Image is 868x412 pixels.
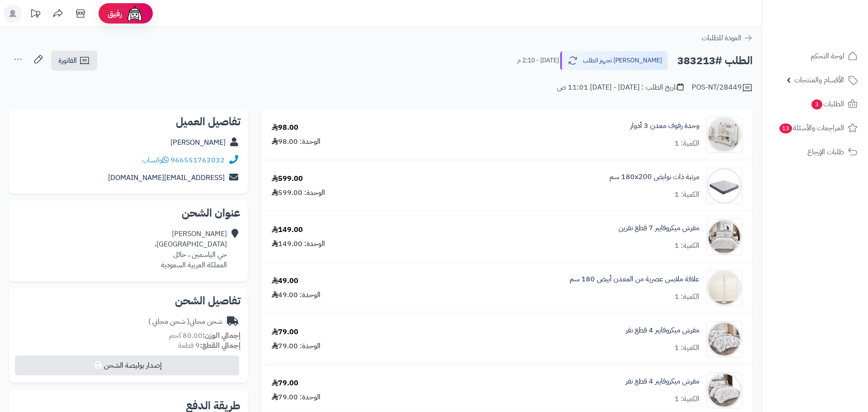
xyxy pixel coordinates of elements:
[768,141,863,163] a: طلبات الإرجاع
[675,138,699,149] div: الكمية: 1
[51,51,97,71] a: الفاتورة
[16,116,241,127] h2: تفاصيل العميل
[609,172,699,182] a: مرتبة ذات نوابض 180x200 سم
[778,122,844,134] span: المراجعات والأسئلة
[170,137,226,148] a: [PERSON_NAME]
[148,317,222,327] div: شحن مجاني
[108,172,225,183] a: [EMAIL_ADDRESS][DOMAIN_NAME]
[272,378,298,388] div: 79.00
[126,5,144,23] img: ai-face.png
[702,33,741,43] span: العودة للطلبات
[707,372,742,408] img: 1752752033-1-90x90.jpg
[807,146,844,158] span: طلبات الإرجاع
[170,155,225,166] a: 966551762032
[203,330,241,341] strong: إجمالي الوزن:
[272,290,321,300] div: الوحدة: 49.00
[707,270,742,306] img: 1752316796-1-90x90.jpg
[794,74,844,86] span: الأقسام والمنتجات
[272,239,325,249] div: الوحدة: 149.00
[58,55,77,66] span: الفاتورة
[692,82,753,93] div: POS-NT/28449
[16,208,241,218] h2: عنوان الشحن
[707,321,742,357] img: 1752751687-1-90x90.jpg
[517,56,559,65] small: [DATE] - 2:10 م
[675,292,699,302] div: الكمية: 1
[675,343,699,353] div: الكمية: 1
[148,316,189,327] span: ( شحن مجاني )
[768,117,863,139] a: المراجعات والأسئلة13
[768,45,863,67] a: لوحة التحكم
[675,394,699,404] div: الكمية: 1
[108,8,122,19] span: رفيق
[707,117,742,153] img: 1759746434-110112010044-90x90.jpg
[707,219,742,255] img: 1751436894-1-90x90.jpg
[630,121,699,131] a: وحدة رفوف معدن 3 أدوار
[702,33,753,43] a: العودة للطلبات
[560,51,668,70] button: [PERSON_NAME] تجهيز الطلب
[618,223,699,233] a: مفرش ميكروفايبر 7 قطع نفرين
[272,137,321,147] div: الوحدة: 98.00
[557,82,684,93] div: تاريخ الطلب : [DATE] - [DATE] 11:01 ص
[178,340,241,351] small: 9 قطعة
[707,168,742,204] img: 1702708315-RS-09-90x90.jpg
[272,123,298,133] div: 98.00
[24,5,47,25] a: تحديثات المنصة
[811,99,823,110] span: 3
[675,189,699,200] div: الكمية: 1
[272,276,298,286] div: 49.00
[186,400,241,411] h2: طريقة الدفع
[570,274,699,284] a: علاقة ملابس عصرية من المعدن أبيض 180 سم
[272,225,303,235] div: 149.00
[169,330,241,341] small: 80.00 كجم
[200,340,241,351] strong: إجمالي القطع:
[811,50,844,62] span: لوحة التحكم
[811,98,844,110] span: الطلبات
[272,174,303,184] div: 599.00
[142,155,169,166] a: واتساب
[15,355,239,375] button: إصدار بوليصة الشحن
[779,123,793,134] span: 13
[626,325,699,336] a: مفرش ميكروفايبر 4 قطع نفر
[272,392,321,403] div: الوحدة: 79.00
[677,52,753,70] h2: الطلب #383213
[16,295,241,306] h2: تفاصيل الشحن
[272,188,325,198] div: الوحدة: 599.00
[768,93,863,115] a: الطلبات3
[675,241,699,251] div: الكمية: 1
[272,341,321,351] div: الوحدة: 79.00
[272,327,298,337] div: 79.00
[807,20,859,39] img: logo-2.png
[626,376,699,387] a: مفرش ميكروفايبر 4 قطع نفر
[155,229,227,270] div: [PERSON_NAME] [GEOGRAPHIC_DATA]، حي الياسمين ، حائل المملكة العربية السعودية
